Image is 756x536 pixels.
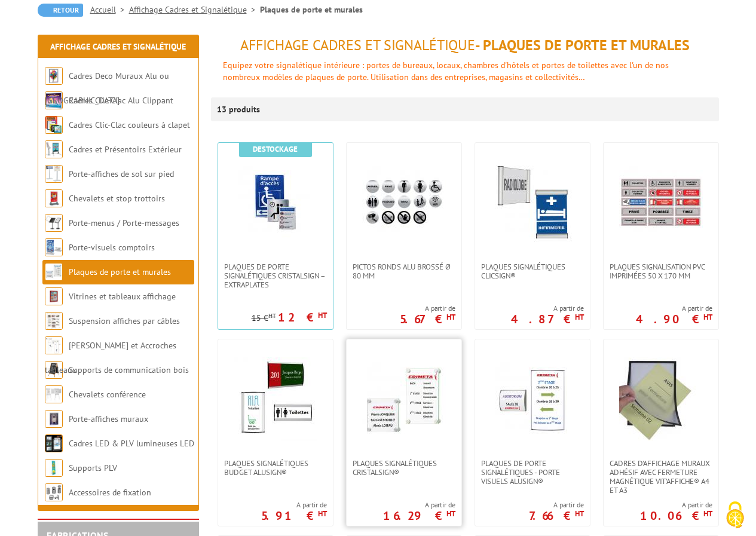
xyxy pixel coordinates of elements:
[703,509,712,519] sup: HT
[261,500,327,510] span: A partir de
[619,357,703,441] img: Cadres d’affichage muraux adhésif avec fermeture magnétique VIT’AFFICHE® A4 et A3
[69,291,176,302] a: Vitrines et tableaux affichage
[69,169,174,179] a: Porte-affiches de sol sur pied
[45,312,63,330] img: Suspension affiches par câbles
[383,500,455,510] span: A partir de
[69,438,194,449] a: Cadres LED & PLV lumineuses LED
[610,262,712,280] span: Plaques signalisation PVC imprimées 50 x 170 mm
[223,60,669,82] font: Equipez votre signalétique intérieure : portes de bureaux, locaux, chambres d'hôtels et portes de...
[353,262,455,280] span: Pictos ronds alu brossé Ø 80 mm
[446,312,455,322] sup: HT
[353,459,455,477] span: Plaques signalétiques CristalSign®
[45,385,63,403] img: Chevalets conférence
[69,267,171,277] a: Plaques de porte et murales
[45,336,63,354] img: Cimaises et Accroches tableaux
[383,512,455,519] p: 16.29 €
[362,161,446,244] img: Pictos ronds alu brossé Ø 80 mm
[45,71,169,106] a: Cadres Deco Muraux Alu ou [GEOGRAPHIC_DATA]
[69,365,189,375] a: Supports de communication bois
[45,165,63,183] img: Porte-affiches de sol sur pied
[69,316,180,326] a: Suspension affiches par câbles
[640,512,712,519] p: 10.06 €
[491,161,574,244] img: Plaques signalétiques ClicSign®
[278,314,327,321] p: 12 €
[69,95,173,106] a: Cadres Clic-Clac Alu Clippant
[211,38,719,53] h1: - Plaques de porte et murales
[446,509,455,519] sup: HT
[69,242,155,253] a: Porte-visuels comptoirs
[318,509,327,519] sup: HT
[318,310,327,320] sup: HT
[604,262,718,280] a: Plaques signalisation PVC imprimées 50 x 170 mm
[45,340,176,375] a: [PERSON_NAME] et Accroches tableaux
[347,262,461,280] a: Pictos ronds alu brossé Ø 80 mm
[45,140,63,158] img: Cadres et Présentoirs Extérieur
[224,262,327,289] span: Plaques de porte signalétiques CristalSign – extraplates
[45,434,63,452] img: Cadres LED & PLV lumineuses LED
[720,500,750,530] img: Cookies (fenêtre modale)
[90,4,129,15] a: Accueil
[511,316,584,323] p: 4.87 €
[69,193,165,204] a: Chevalets et stop trottoirs
[45,67,63,85] img: Cadres Deco Muraux Alu ou Bois
[529,500,584,510] span: A partir de
[45,263,63,281] img: Plaques de porte et murales
[218,262,333,289] a: Plaques de porte signalétiques CristalSign – extraplates
[129,4,260,15] a: Affichage Cadres et Signalétique
[347,459,461,477] a: Plaques signalétiques CristalSign®
[260,4,363,16] li: Plaques de porte et murales
[45,410,63,428] img: Porte-affiches muraux
[575,509,584,519] sup: HT
[400,316,455,323] p: 5.67 €
[45,214,63,232] img: Porte-menus / Porte-messages
[253,144,298,154] b: Destockage
[45,116,63,134] img: Cadres Clic-Clac couleurs à clapet
[268,311,276,320] sup: HT
[69,144,182,155] a: Cadres et Présentoirs Extérieur
[400,304,455,313] span: A partir de
[69,218,179,228] a: Porte-menus / Porte-messages
[640,500,712,510] span: A partir de
[252,314,276,323] p: 15 €
[529,512,584,519] p: 7.66 €
[475,459,590,486] a: Plaques de porte signalétiques - Porte Visuels AluSign®
[481,459,584,486] span: Plaques de porte signalétiques - Porte Visuels AluSign®
[69,120,190,130] a: Cadres Clic-Clac couleurs à clapet
[714,495,756,536] button: Cookies (fenêtre modale)
[45,287,63,305] img: Vitrines et tableaux affichage
[240,36,475,54] span: Affichage Cadres et Signalétique
[38,4,83,17] a: Retour
[610,459,712,495] span: Cadres d’affichage muraux adhésif avec fermeture magnétique VIT’AFFICHE® A4 et A3
[261,512,327,519] p: 5.91 €
[475,262,590,280] a: Plaques signalétiques ClicSign®
[491,357,574,441] img: Plaques de porte signalétiques - Porte Visuels AluSign®
[50,41,186,52] a: Affichage Cadres et Signalétique
[636,316,712,323] p: 4.90 €
[575,312,584,322] sup: HT
[45,238,63,256] img: Porte-visuels comptoirs
[69,414,148,424] a: Porte-affiches muraux
[234,161,317,244] img: Plaques de porte signalétiques CristalSign – extraplates
[69,389,146,400] a: Chevalets conférence
[218,459,333,477] a: Plaques Signalétiques Budget AluSign®
[234,357,317,441] img: Plaques Signalétiques Budget AluSign®
[362,357,446,441] img: Plaques signalétiques CristalSign®
[636,304,712,313] span: A partir de
[511,304,584,313] span: A partir de
[703,312,712,322] sup: HT
[224,459,327,477] span: Plaques Signalétiques Budget AluSign®
[619,161,703,244] img: Plaques signalisation PVC imprimées 50 x 170 mm
[481,262,584,280] span: Plaques signalétiques ClicSign®
[45,189,63,207] img: Chevalets et stop trottoirs
[217,97,262,121] p: 13 produits
[604,459,718,495] a: Cadres d’affichage muraux adhésif avec fermeture magnétique VIT’AFFICHE® A4 et A3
